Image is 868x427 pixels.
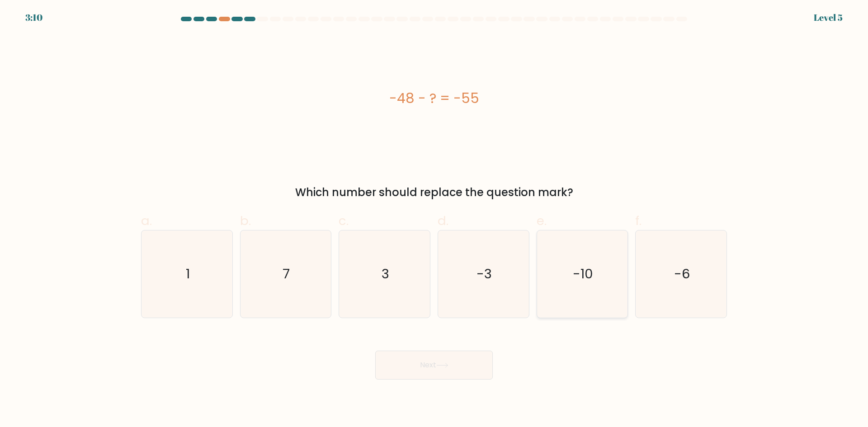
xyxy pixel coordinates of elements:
text: -3 [476,265,492,283]
text: 3 [382,265,389,283]
span: d. [438,212,448,230]
text: 1 [186,265,190,283]
div: -48 - ? = -55 [141,88,727,108]
span: c. [339,212,349,230]
span: a. [141,212,152,230]
span: e. [537,212,547,230]
text: 7 [283,265,290,283]
span: f. [635,212,642,230]
button: Next [375,351,493,380]
div: 3:10 [25,11,42,24]
text: -10 [573,265,593,283]
div: Level 5 [814,11,843,24]
span: b. [240,212,251,230]
div: Which number should replace the question mark? [146,184,722,201]
text: -6 [674,265,690,283]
